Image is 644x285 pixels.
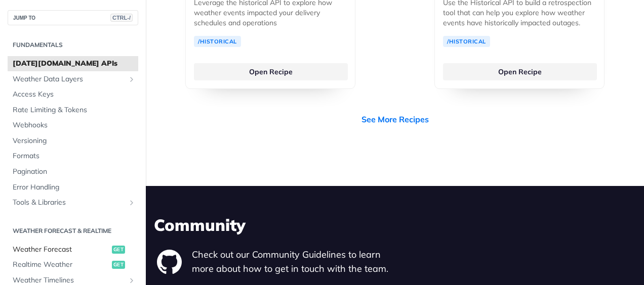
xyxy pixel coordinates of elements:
[128,199,136,207] button: Show subpages for Tools & Libraries
[8,72,138,87] a: Weather Data LayersShow subpages for Weather Data Layers
[8,149,138,164] a: Formats
[154,214,636,236] h3: Community
[8,180,138,195] a: Error Handling
[112,246,125,254] span: get
[13,59,136,69] span: [DATE][DOMAIN_NAME] APIs
[361,113,429,125] a: See More Recipes
[13,198,125,208] span: Tools & Libraries
[443,63,597,80] a: Open Recipe
[8,242,138,257] a: Weather Forecastget
[8,257,138,272] a: Realtime Weatherget
[8,195,138,210] a: Tools & LibrariesShow subpages for Tools & Libraries
[112,261,125,269] span: get
[13,245,109,255] span: Weather Forecast
[8,226,138,235] h2: Weather Forecast & realtime
[8,164,138,179] a: Pagination
[13,105,136,115] span: Rate Limiting & Tokens
[128,276,136,284] button: Show subpages for Weather Timelines
[8,10,138,25] button: JUMP TOCTRL-/
[8,40,138,50] h2: Fundamentals
[8,118,138,133] a: Webhooks
[128,75,136,83] button: Show subpages for Weather Data Layers
[13,182,136,193] span: Error Handling
[13,74,125,84] span: Weather Data Layers
[192,248,395,276] p: Check out our Community Guidelines to learn more about how to get in touch with the team.
[194,36,241,47] a: /Historical
[8,103,138,118] a: Rate Limiting & Tokens
[8,56,138,71] a: [DATE][DOMAIN_NAME] APIs
[13,260,109,270] span: Realtime Weather
[194,63,348,80] a: Open Recipe
[13,151,136,161] span: Formats
[13,136,136,146] span: Versioning
[13,167,136,177] span: Pagination
[443,36,490,47] a: /Historical
[110,14,133,22] span: CTRL-/
[8,133,138,149] a: Versioning
[13,120,136,130] span: Webhooks
[13,89,136,100] span: Access Keys
[8,87,138,102] a: Access Keys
